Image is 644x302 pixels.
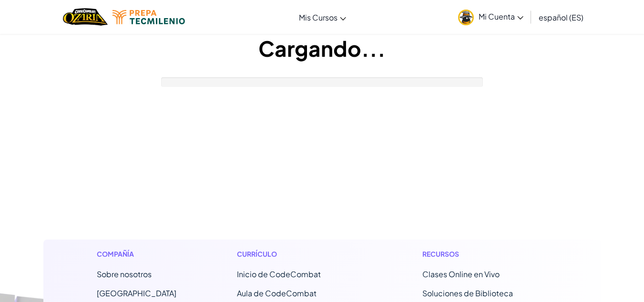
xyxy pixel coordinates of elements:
img: avatar [458,10,474,25]
a: [GEOGRAPHIC_DATA] [97,288,176,298]
span: Mi Cuenta [479,11,523,21]
a: Aula de CodeCombat [237,288,317,298]
a: Mis Cursos [294,4,351,30]
h1: Recursos [422,249,548,259]
img: Tecmilenio logo [112,10,185,24]
a: Ozaria by CodeCombat logo [63,7,107,27]
a: Sobre nosotros [97,269,152,279]
h1: Currículo [237,249,362,259]
a: Clases Online en Vivo [422,269,500,279]
a: Soluciones de Biblioteca [422,288,513,298]
span: español (ES) [539,12,583,22]
span: Inicio de CodeCombat [237,269,321,279]
img: Home [63,7,107,27]
span: Mis Cursos [299,12,337,22]
a: Mi Cuenta [453,2,528,32]
h1: Compañía [97,249,176,259]
a: español (ES) [534,4,588,30]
